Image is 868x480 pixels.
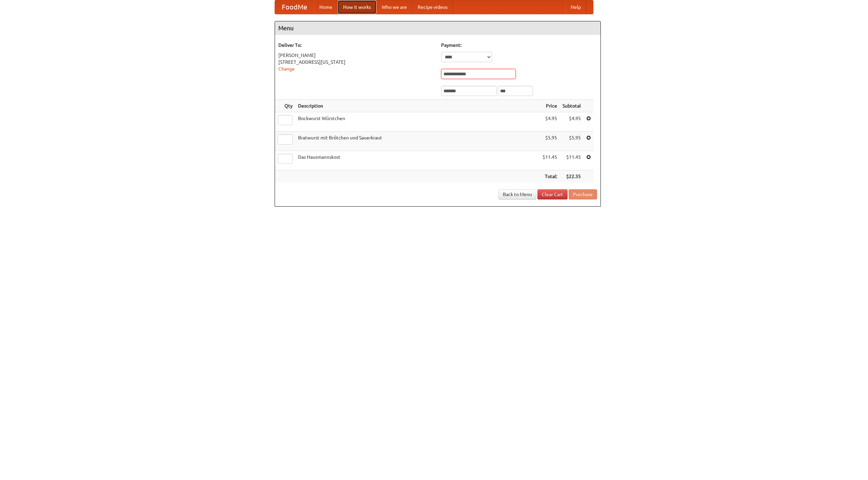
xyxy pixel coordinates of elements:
[540,100,560,112] th: Price
[278,52,434,59] div: [PERSON_NAME]
[278,42,434,49] h5: Deliver To:
[278,66,295,72] a: Change
[560,170,584,183] th: $22.35
[560,112,584,132] td: $4.95
[295,132,540,151] td: Bratwurst mit Brötchen und Sauerkraut
[275,21,600,35] h4: Menu
[565,0,586,14] a: Help
[412,0,453,14] a: Recipe videos
[376,0,412,14] a: Who we are
[540,132,560,151] td: $5.95
[314,0,338,14] a: Home
[540,112,560,132] td: $4.95
[540,151,560,170] td: $11.45
[278,59,434,65] div: [STREET_ADDRESS][US_STATE]
[275,100,295,112] th: Qty
[338,0,376,14] a: How it works
[275,0,314,14] a: FoodMe
[540,170,560,183] th: Total:
[560,100,584,112] th: Subtotal
[537,189,568,199] a: Clear Cart
[560,151,584,170] td: $11.45
[295,112,540,132] td: Bockwurst Würstchen
[441,42,597,49] h5: Payment:
[560,132,584,151] td: $5.95
[569,189,597,199] button: Purchase
[295,100,540,112] th: Description
[498,189,536,199] a: Back to Menu
[295,151,540,170] td: Das Hausmannskost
